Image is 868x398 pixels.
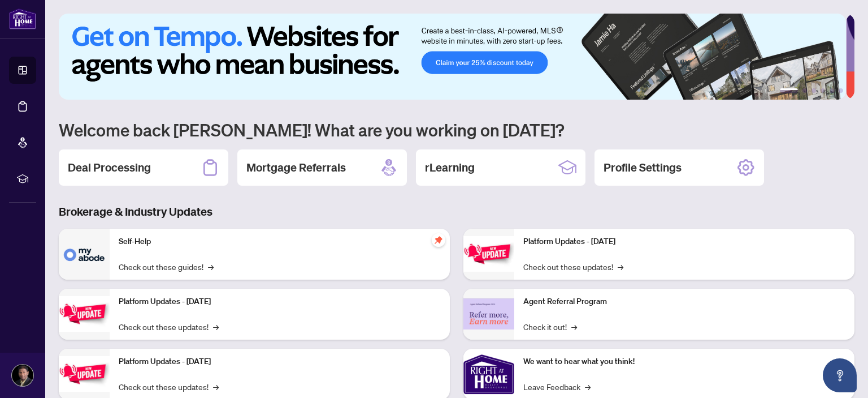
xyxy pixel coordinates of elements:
button: 3 [811,88,816,93]
span: → [213,380,219,393]
a: Check it out!→ [523,320,577,333]
img: Agent Referral Program [463,298,514,329]
img: Slide 0 [59,14,846,100]
a: Leave Feedback→ [523,380,591,393]
p: Platform Updates - [DATE] [119,356,441,368]
h1: Welcome back [PERSON_NAME]! What are you working on [DATE]? [59,119,854,140]
span: → [213,320,219,333]
span: → [208,260,214,273]
h2: Deal Processing [68,160,151,176]
p: Platform Updates - [DATE] [119,296,441,308]
a: Check out these guides!→ [119,260,214,273]
p: Self-Help [119,236,441,248]
span: → [585,380,591,393]
a: Check out these updates!→ [119,380,219,393]
button: 5 [830,88,834,93]
img: Platform Updates - July 21, 2025 [59,356,110,392]
a: Check out these updates!→ [119,320,219,333]
img: Platform Updates - June 23, 2025 [463,236,514,272]
img: Self-Help [59,229,110,280]
img: Profile Icon [12,365,33,386]
span: → [571,320,577,333]
button: 6 [839,88,843,93]
img: Platform Updates - September 16, 2025 [59,296,110,332]
button: 2 [802,88,807,93]
h3: Brokerage & Industry Updates [59,204,854,220]
p: We want to hear what you think! [523,356,845,368]
button: Open asap [823,358,857,392]
img: logo [9,8,36,29]
h2: rLearning [425,160,475,176]
p: Platform Updates - [DATE] [523,236,845,248]
button: 1 [780,88,798,93]
span: → [618,260,623,273]
button: 4 [821,88,825,93]
p: Agent Referral Program [523,296,845,308]
a: Check out these updates!→ [523,260,623,273]
h2: Mortgage Referrals [246,160,346,176]
span: pushpin [432,233,445,247]
h2: Profile Settings [604,160,682,176]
